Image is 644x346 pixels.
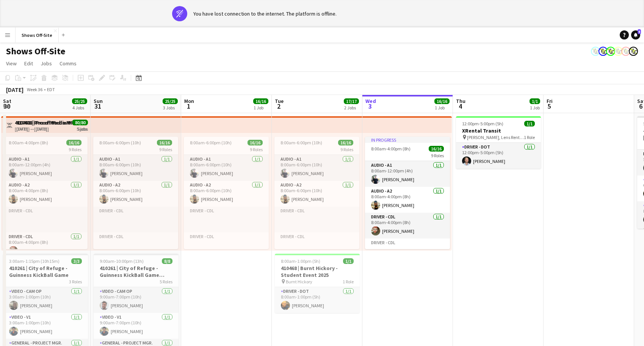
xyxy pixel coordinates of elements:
[9,258,60,264] span: 3:00am-1:15pm (10h15m)
[6,46,65,57] h1: Shows Off-Site
[631,30,640,39] a: 5
[614,47,623,56] app-user-avatar: Labor Coordinator
[71,258,82,264] span: 3/3
[38,58,55,68] a: Jobs
[93,181,178,207] app-card-role: Audio - A21/18:00am-6:00pm (10h)[PERSON_NAME]
[77,125,88,132] div: 5 jobs
[606,47,615,56] app-user-avatar: Labor Coordinator
[275,265,360,278] h3: 410468 | Burnt Hickory - Student Event 2025
[365,213,450,239] app-card-role: Driver - CDL1/18:00am-4:00pm (8h)[PERSON_NAME]
[3,155,88,181] app-card-role: Audio - A11/18:00am-12:00pm (4h)[PERSON_NAME]
[92,102,103,111] span: 31
[462,121,503,126] span: 12:00pm-5:00pm (5h)
[524,121,535,126] span: 1/1
[184,181,269,207] app-card-role: Audio - A21/18:00am-6:00pm (10h)[PERSON_NAME]
[16,28,59,43] button: Shows Off-Site
[456,116,541,169] app-job-card: 12:00pm-5:00pm (5h)1/1XRental Transit [PERSON_NAME], Lens Rental, [PERSON_NAME]1 RoleDriver - DOT...
[281,258,320,264] span: 8:00am-1:00pm (5h)
[434,98,450,104] span: 16/16
[274,102,284,111] span: 2
[93,232,178,258] app-card-role-placeholder: Driver - CDL
[254,105,268,111] div: 1 Job
[69,279,82,284] span: 3 Roles
[190,140,232,145] span: 8:00am-6:00pm (10h)
[157,140,172,145] span: 16/16
[274,137,359,249] app-job-card: 8:00am-6:00pm (10h)16/169 RolesAudio - A11/18:00am-6:00pm (10h)[PERSON_NAME]Audio - A21/18:00am-6...
[3,137,88,249] app-job-card: 8:00am-4:00pm (8h)16/169 RolesAudio - A11/18:00am-12:00pm (4h)[PERSON_NAME]Audio - A21/18:00am-4:...
[159,147,172,152] span: 9 Roles
[6,60,17,67] span: View
[343,258,354,264] span: 1/1
[184,155,269,181] app-card-role: Audio - A11/18:00am-6:00pm (10h)[PERSON_NAME]
[25,87,44,92] span: Week 36
[163,105,177,111] div: 3 Jobs
[99,140,141,145] span: 8:00am-6:00pm (10h)
[94,313,179,339] app-card-role: Video - V11/19:00am-7:00pm (10h)[PERSON_NAME]
[72,105,87,111] div: 4 Jobs
[280,140,322,145] span: 8:00am-6:00pm (10h)
[184,98,194,104] span: Mon
[94,98,103,104] span: Sun
[193,10,337,17] div: You have lost connection to the internet. The platform is offline.
[24,60,33,67] span: Edit
[467,134,524,140] span: [PERSON_NAME], Lens Rental, [PERSON_NAME]
[93,137,178,249] app-job-card: 8:00am-6:00pm (10h)16/169 RolesAudio - A11/18:00am-6:00pm (10h)[PERSON_NAME]Audio - A21/18:00am-6...
[3,58,20,68] a: View
[274,207,359,232] app-card-role-placeholder: Driver - CDL
[275,287,360,313] app-card-role: Driver - DOT1/18:00am-1:00pm (5h)[PERSON_NAME]
[21,58,36,68] a: Edit
[275,254,360,313] app-job-card: 8:00am-1:00pm (5h)1/1410468 | Burnt Hickory - Student Event 2025 Burnt Hickory1 RoleDriver - DOT1...
[371,146,411,152] span: 8:00am-4:00pm (8h)
[275,98,284,104] span: Tue
[591,47,600,56] app-user-avatar: Labor Coordinator
[340,147,353,152] span: 9 Roles
[16,126,73,132] div: [DATE] → [DATE]
[456,98,465,104] span: Thu
[344,105,359,111] div: 2 Jobs
[274,232,359,258] app-card-role-placeholder: Driver - CDL
[456,143,541,169] app-card-role: Driver - DOT1/112:00pm-5:00pm (5h)[PERSON_NAME]
[365,161,450,187] app-card-role: Audio - A11/18:00am-12:00pm (4h)[PERSON_NAME]
[163,98,178,104] span: 25/25
[162,258,172,264] span: 8/8
[56,58,80,68] a: Comms
[3,98,11,104] span: Sat
[94,265,179,278] h3: 410261 | City of Refuge - Guinness KickBall Game Load Out
[3,207,88,232] app-card-role-placeholder: Driver - CDL
[72,98,87,104] span: 25/25
[16,119,73,126] h3: 410408 | Proof Media Mix - Virgin Cruise 2025
[9,140,48,145] span: 8:00am-4:00pm (8h)
[599,47,608,56] app-user-avatar: Labor Coordinator
[274,155,359,181] app-card-role: Audio - A11/18:00am-6:00pm (10h)[PERSON_NAME]
[93,155,178,181] app-card-role: Audio - A11/18:00am-6:00pm (10h)[PERSON_NAME]
[183,102,194,111] span: 1
[60,60,77,67] span: Comms
[365,137,450,143] div: In progress
[456,127,541,134] h3: XRental Transit
[364,102,376,111] span: 3
[93,207,178,232] app-card-role-placeholder: Driver - CDL
[94,287,179,313] app-card-role: Video - Cam Op1/19:00am-7:00pm (10h)[PERSON_NAME]
[184,137,269,249] app-job-card: 8:00am-6:00pm (10h)16/169 RolesAudio - A11/18:00am-6:00pm (10h)[PERSON_NAME]Audio - A21/18:00am-6...
[286,279,312,284] span: Burnt Hickory
[253,98,268,104] span: 16/16
[41,60,52,67] span: Jobs
[248,140,263,145] span: 16/16
[3,265,88,278] h3: 410261 | City of Refuge - Guinness KickBall Game
[47,87,55,92] div: EDT
[73,120,88,125] span: 80/80
[66,140,81,145] span: 16/16
[365,137,450,249] app-job-card: In progress8:00am-4:00pm (8h)16/169 RolesAudio - A11/18:00am-12:00pm (4h)[PERSON_NAME]Audio - A21...
[184,232,269,258] app-card-role-placeholder: Driver - CDL
[431,153,444,158] span: 9 Roles
[343,279,354,284] span: 1 Role
[6,86,24,93] div: [DATE]
[638,29,641,34] span: 5
[3,313,88,339] app-card-role: Video - V11/13:00am-1:00pm (10h)[PERSON_NAME]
